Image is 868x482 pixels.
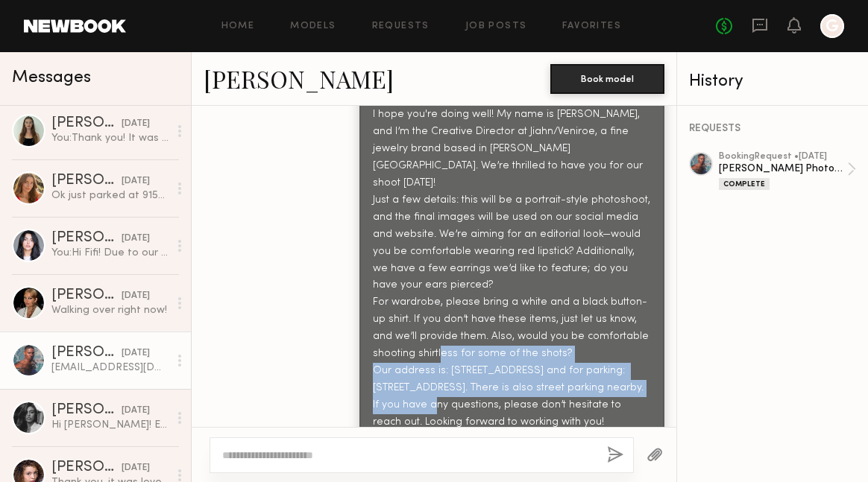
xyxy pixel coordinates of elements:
div: [DATE] [122,404,150,418]
a: Job Posts [465,22,527,31]
div: [PERSON_NAME] [51,288,122,303]
a: Home [221,22,255,31]
div: [DATE] [122,461,150,475]
div: You: Hi Fifi! Due to our Photographer changing schedule, we will have to reschedule our shoot! I ... [51,246,169,260]
div: [PERSON_NAME] [51,346,122,361]
div: [PERSON_NAME] [51,116,122,131]
div: [DATE] [122,289,150,303]
div: [DATE] [122,232,150,246]
div: [PERSON_NAME] [51,231,122,246]
a: Favorites [562,22,621,31]
a: [PERSON_NAME] [204,63,394,95]
div: [DATE] [122,174,150,188]
div: [PERSON_NAME] [51,174,122,188]
div: [PERSON_NAME] [51,460,122,475]
div: Walking over right now! [51,303,169,317]
div: REQUESTS [689,124,856,134]
span: Messages [12,69,91,86]
div: Ok just parked at 9150 and going to walk over [51,188,169,203]
a: bookingRequest •[DATE][PERSON_NAME] PhotoshootComplete [719,152,856,190]
div: History [689,73,856,90]
div: [DATE] [122,117,150,131]
div: Hi [PERSON_NAME]! Everything looks good 😊 I don’t think I have a plain long sleeve white shirt th... [51,418,169,432]
div: [PERSON_NAME] Photoshoot [719,162,847,176]
button: Book model [550,64,664,94]
a: Book model [550,72,664,84]
div: [EMAIL_ADDRESS][DOMAIN_NAME] [51,361,169,375]
div: [DATE] [122,346,150,361]
a: Requests [372,22,430,31]
div: [PERSON_NAME] [51,403,122,418]
a: G [820,14,844,38]
a: Models [290,22,336,31]
div: Hi [PERSON_NAME], I hope you're doing well! My name is [PERSON_NAME], and I’m the Creative Direct... [373,89,651,448]
div: You: Thank you! It was a pleasure working with you as well. [51,131,169,145]
div: booking Request • [DATE] [719,152,847,162]
div: Complete [719,178,770,190]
